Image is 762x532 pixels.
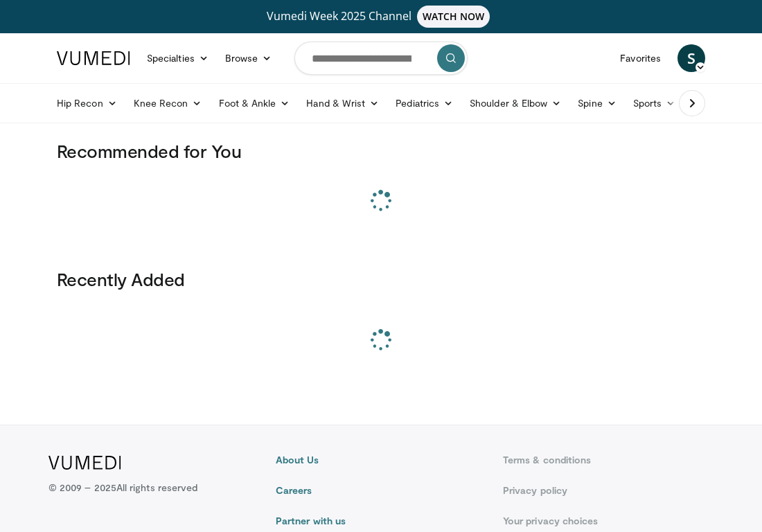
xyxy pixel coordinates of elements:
[276,514,486,528] a: Partner with us
[116,481,197,493] span: All rights reserved
[48,481,197,495] p: © 2009 – 2025
[298,89,387,117] a: Hand & Wrist
[294,42,468,75] input: Search topics, interventions
[57,268,705,290] h3: Recently Added
[48,89,125,117] a: Hip Recon
[48,6,714,28] a: Vumedi Week 2025 ChannelWATCH NOW
[217,44,281,72] a: Browse
[125,89,211,117] a: Knee Recon
[57,140,705,162] h3: Recommended for You
[625,89,684,117] a: Sports
[612,44,669,72] a: Favorites
[139,44,217,72] a: Specialties
[387,89,461,117] a: Pediatrics
[503,453,714,467] a: Terms & conditions
[503,484,714,497] a: Privacy policy
[276,484,486,497] a: Careers
[57,51,130,65] img: VuMedi Logo
[461,89,569,117] a: Shoulder & Elbow
[417,6,490,28] span: WATCH NOW
[211,89,299,117] a: Foot & Ankle
[48,456,121,470] img: VuMedi Logo
[503,514,714,528] a: Your privacy choices
[569,89,624,117] a: Spine
[677,44,705,72] a: S
[276,453,486,467] a: About Us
